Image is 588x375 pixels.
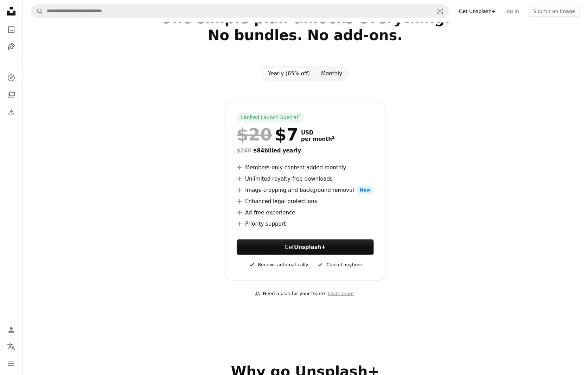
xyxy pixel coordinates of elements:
a: Home — Unsplash [4,4,18,20]
button: Language [4,340,18,354]
span: $20 [237,125,272,144]
button: Yearly (65% off) [263,68,316,80]
div: Renews automatically [248,261,308,269]
a: Learn more [326,288,356,300]
a: Photos [4,23,18,37]
div: Need a plan for your team? [255,290,326,298]
button: GetUnsplash+ [237,239,373,255]
li: Members-only content added monthly [237,163,373,172]
a: Get Unsplash+ [455,6,500,17]
a: Log in [500,6,523,17]
span: per month [301,136,335,142]
button: Monthly [315,68,348,80]
div: $84 billed yearly [237,146,373,155]
li: Unlimited royalty-free downloads [237,175,373,183]
a: Explore [4,71,18,85]
button: Submit an image [529,6,580,17]
sup: 1 [298,114,301,118]
div: $7 [237,125,298,144]
strong: Unsplash+ [294,244,326,250]
a: Log in / Sign up [4,323,18,337]
a: Download History [4,105,18,119]
span: New [357,186,374,194]
a: Illustrations [4,39,18,54]
h2: One simple plan unlocks everything. No bundles. No add-ons. [79,10,532,61]
button: Search Unsplash [31,5,43,18]
span: $240 [237,148,251,154]
sup: 2 [332,135,335,140]
li: Ad-free experience [237,208,373,217]
span: USD [301,130,335,136]
li: Priority support [237,220,373,228]
a: 1 [297,114,302,121]
button: Menu [4,357,18,371]
a: 2 [331,136,336,142]
a: Collections [4,88,18,102]
form: Find visuals sitewide [31,4,449,18]
li: Enhanced legal protections [237,197,373,206]
button: Visual search [432,5,449,18]
div: Cancel anytime [317,261,362,269]
li: Image cropping and background removal [237,186,373,194]
div: Limited Launch Special [237,113,305,123]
